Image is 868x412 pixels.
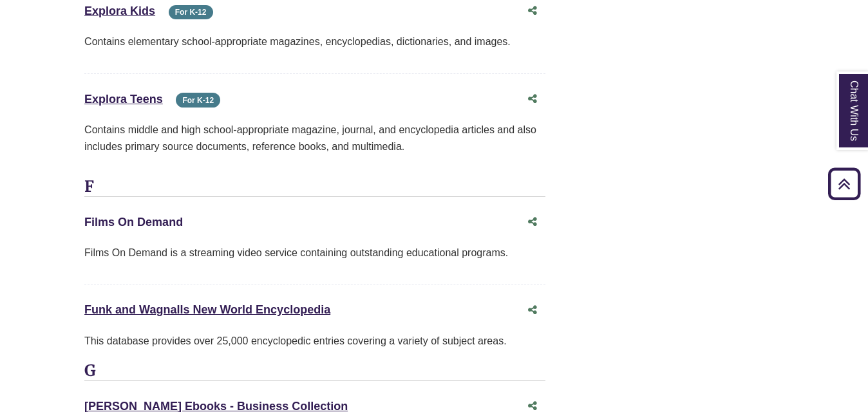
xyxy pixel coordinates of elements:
a: Back to Top [824,175,865,192]
h3: F [84,178,545,197]
a: Explora Kids [84,5,155,17]
p: Films On Demand is a streaming video service containing outstanding educational programs. [84,245,545,261]
p: Contains middle and high school-appropriate magazine, journal, and encyclopedia articles and also... [84,122,545,154]
a: Films On Demand [84,216,183,229]
div: This database provides over 25,000 encyclopedic entries covering a variety of subject areas. [84,333,545,350]
button: Share this database [520,210,545,234]
a: Funk and Wagnalls New World Encyclopedia [84,303,330,316]
button: Share this database [520,87,545,111]
h3: G [84,362,545,381]
span: For K-12 [176,93,220,108]
button: Share this database [520,298,545,323]
p: Contains elementary school-appropriate magazines, encyclopedias, dictionaries, and images. [84,33,545,50]
a: Explora Teens [84,93,163,106]
span: For K-12 [169,5,213,20]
